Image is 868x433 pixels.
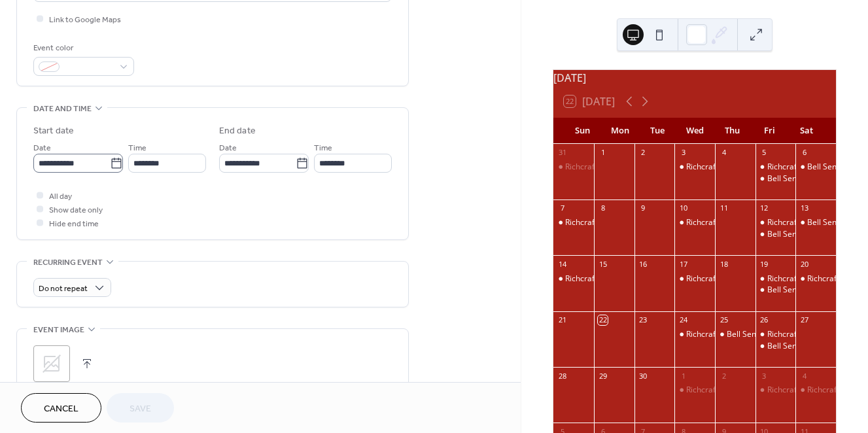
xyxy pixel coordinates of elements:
div: 11 [719,203,729,213]
span: Recurring event [33,256,103,269]
span: Do not repeat [39,281,88,296]
div: Richcraft Sensplex (East) [767,329,857,340]
div: 2 [719,371,729,381]
div: Richcraft Sensplex (East) [686,217,776,228]
div: 18 [719,259,729,269]
div: Thu [714,118,751,144]
div: Richcraft Sensplex (East) [755,162,796,173]
div: End date [219,124,256,138]
div: 3 [678,148,688,158]
div: Sat [788,118,825,144]
div: Richcraft Sensplex (East) [755,217,796,228]
span: Cancel [44,402,78,416]
div: Richcraft Sensplex (East) [674,385,715,396]
div: Bell Sensplex (West) [755,173,796,184]
div: 23 [638,315,648,325]
span: Date [33,141,51,155]
div: Bell Sensplex (West) [755,341,796,352]
div: 8 [598,203,608,213]
span: Show date only [49,203,103,217]
div: Event color [33,41,131,55]
span: Date and time [33,102,92,116]
div: 4 [799,371,809,381]
div: 15 [598,259,608,269]
div: 1 [678,371,688,381]
div: Mon [601,118,638,144]
span: Time [314,141,332,155]
div: 10 [678,203,688,213]
div: Richcraft Sensplex (East) [674,217,715,228]
div: 22 [598,315,608,325]
div: 12 [759,203,769,213]
div: ; [33,345,70,382]
div: 5 [759,148,769,158]
div: Bell Sensplex (West) [755,229,796,240]
div: Richcraft Sensplex (East) [767,273,857,285]
div: Richcraft Sensplex (East) [674,329,715,340]
div: 14 [557,259,567,269]
div: 3 [759,371,769,381]
div: Bell Sensplex (West) [715,329,755,340]
div: 24 [678,315,688,325]
div: 28 [557,371,567,381]
div: Richcraft Sensplex (East) [767,385,857,396]
div: Richcraft Sensplex (East) [553,217,594,228]
div: 16 [638,259,648,269]
button: Cancel [21,393,101,423]
div: Richcraft Sensplex (East) [565,162,655,173]
div: Tue [638,118,676,144]
span: Link to Google Maps [49,13,121,27]
div: Fri [751,118,788,144]
div: [DATE] [553,70,836,86]
div: 19 [759,259,769,269]
div: Bell Sensplex (West) [795,162,836,173]
span: Time [128,141,147,155]
div: Richcraft Sensplex (East) [767,162,857,173]
div: Richcraft Sensplex (East) [553,162,594,173]
div: 4 [719,148,729,158]
div: 29 [598,371,608,381]
div: 7 [557,203,567,213]
div: Richcraft Sensplex (East) [686,273,776,285]
div: 27 [799,315,809,325]
div: Richcraft Sensplex (East) [686,162,776,173]
div: 13 [799,203,809,213]
div: 25 [719,315,729,325]
div: Richcraft Sensplex (East) [565,273,655,285]
div: Richcraft Sensplex (East) [553,273,594,285]
div: 6 [799,148,809,158]
span: Event image [33,323,84,337]
div: Richcraft Sensplex (East) [674,162,715,173]
div: Richcraft Sensplex (East) [767,217,857,228]
div: Richcraft Sensplex (East) [795,385,836,396]
div: Bell Sensplex (West) [795,217,836,228]
div: Richcraft Sensplex (East) [755,329,796,340]
div: 31 [557,148,567,158]
div: 17 [678,259,688,269]
div: Richcraft Sensplex (East) [674,273,715,285]
div: Bell Sensplex (West) [767,285,841,296]
div: Sun [564,118,601,144]
span: All day [49,190,72,203]
div: Bell Sensplex (West) [767,173,841,184]
div: 1 [598,148,608,158]
div: Bell Sensplex (West) [727,329,801,340]
div: Bell Sensplex (West) [767,229,841,240]
div: Richcraft Sensplex (East) [755,385,796,396]
div: Bell Sensplex (West) [755,285,796,296]
div: 2 [638,148,648,158]
div: 20 [799,259,809,269]
div: Richcraft Sensplex (East) [755,273,796,285]
div: Richcraft Sensplex (East) [686,329,776,340]
div: Richcraft Sensplex (East) [686,385,776,396]
div: Start date [33,124,74,138]
div: Richcraft Sensplex (East) [795,273,836,285]
div: Richcraft Sensplex (East) [565,217,655,228]
span: Hide end time [49,217,99,231]
div: 9 [638,203,648,213]
span: Date [219,141,237,155]
div: 30 [638,371,648,381]
div: Wed [676,118,714,144]
div: Bell Sensplex (West) [767,341,841,352]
